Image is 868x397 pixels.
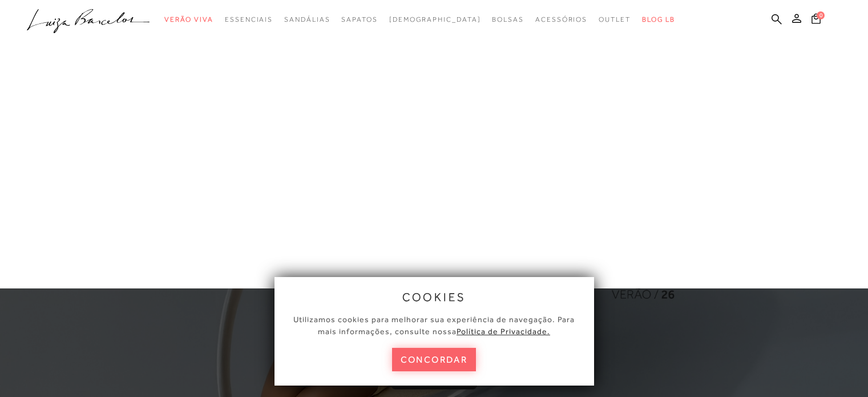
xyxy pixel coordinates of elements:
[808,13,824,28] button: 0
[492,9,524,30] a: categoryNavScreenReaderText
[225,15,273,23] span: Essenciais
[389,15,481,23] span: [DEMOGRAPHIC_DATA]
[341,15,377,23] span: Sapatos
[293,315,575,336] span: Utilizamos cookies para melhorar sua experiência de navegação. Para mais informações, consulte nossa
[225,9,273,30] a: categoryNavScreenReaderText
[535,15,587,23] span: Acessórios
[392,348,477,371] button: concordar
[164,15,213,23] span: Verão Viva
[817,11,825,19] span: 0
[457,327,550,336] a: Política de Privacidade.
[402,291,466,303] span: cookies
[284,9,330,30] a: categoryNavScreenReaderText
[642,15,675,23] span: BLOG LB
[389,9,481,30] a: noSubCategoriesText
[341,9,377,30] a: categoryNavScreenReaderText
[599,9,631,30] a: categoryNavScreenReaderText
[164,9,213,30] a: categoryNavScreenReaderText
[599,15,631,23] span: Outlet
[535,9,587,30] a: categoryNavScreenReaderText
[642,9,675,30] a: BLOG LB
[284,15,330,23] span: Sandálias
[492,15,524,23] span: Bolsas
